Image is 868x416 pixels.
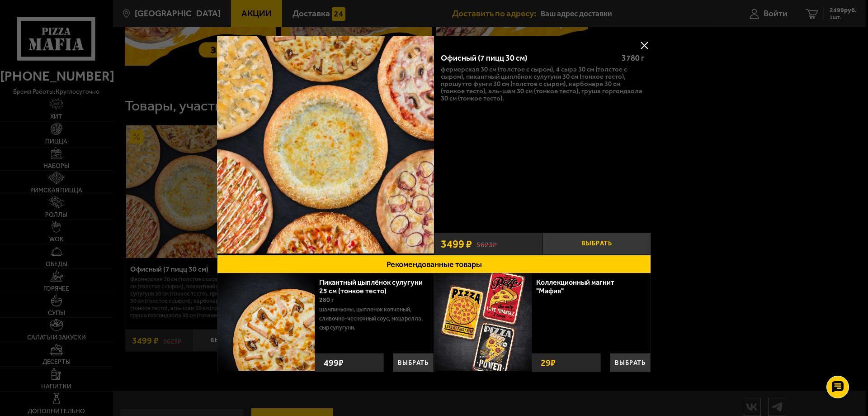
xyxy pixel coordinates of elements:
button: Выбрать [610,353,651,372]
s: 5623 ₽ [476,239,497,249]
div: Офисный (7 пицц 30 см) [441,53,614,63]
p: шампиньоны, цыпленок копченый, сливочно-чесночный соус, моцарелла, сыр сулугуни. [319,305,427,332]
a: Офисный (7 пицц 30 см) [217,36,434,255]
button: Рекомендованные товары [217,255,651,273]
span: 3499 ₽ [441,239,472,249]
span: 3780 г [622,53,644,63]
a: Коллекционный магнит "Мафия" [536,278,614,295]
strong: 499 ₽ [321,354,346,372]
strong: 29 ₽ [538,354,558,372]
img: Офисный (7 пицц 30 см) [217,36,434,253]
a: Пикантный цыплёнок сулугуни 25 см (тонкое тесто) [319,278,423,295]
button: Выбрать [542,233,651,255]
span: 280 г [319,296,334,304]
p: Фермерская 30 см (толстое с сыром), 4 сыра 30 см (толстое с сыром), Пикантный цыплёнок сулугуни 3... [441,66,644,102]
button: Выбрать [393,353,434,372]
